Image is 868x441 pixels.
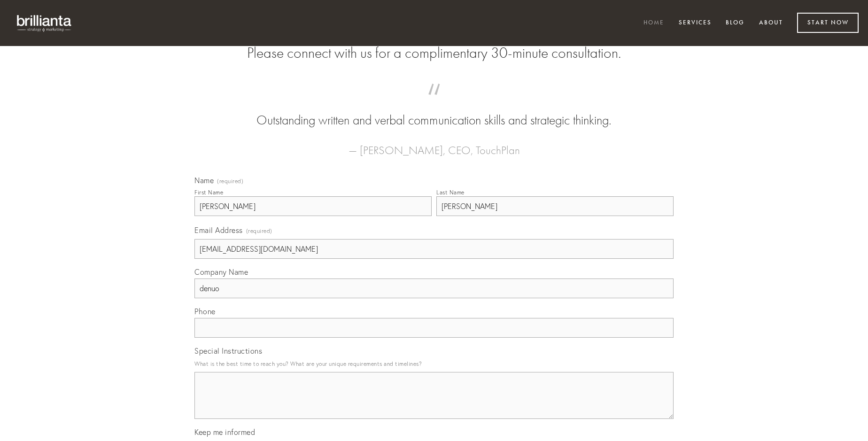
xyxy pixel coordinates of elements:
[9,9,80,37] img: brillianta - research, strategy, marketing
[194,267,248,277] span: Company Name
[209,93,659,111] span: “
[246,224,272,237] span: (required)
[194,357,674,370] p: What is the best time to reach you? What are your unique requirements and timelines?
[637,15,670,31] a: Home
[194,427,255,437] span: Keep me informed
[194,307,216,316] span: Phone
[797,13,859,33] a: Start Now
[194,44,674,62] h2: Please connect with us for a complimentary 30-minute consultation.
[753,15,789,31] a: About
[720,15,751,31] a: Blog
[209,130,659,160] figcaption: — [PERSON_NAME], CEO, TouchPlan
[217,178,243,184] span: (required)
[194,346,262,356] span: Special Instructions
[436,189,465,196] div: Last Name
[194,176,214,185] span: Name
[194,225,243,235] span: Email Address
[673,15,718,31] a: Services
[194,189,223,196] div: First Name
[209,93,659,130] blockquote: Outstanding written and verbal communication skills and strategic thinking.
